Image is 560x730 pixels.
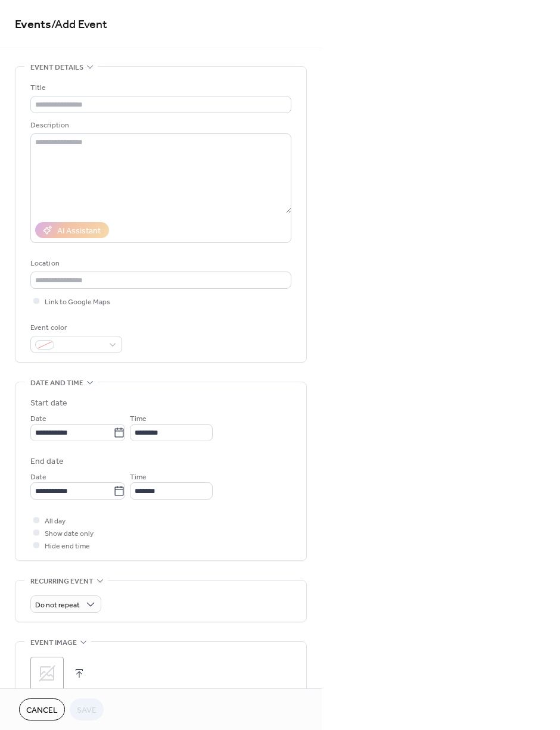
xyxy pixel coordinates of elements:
span: Do not repeat [35,598,80,612]
span: Event image [30,637,77,649]
span: Hide end time [45,540,90,553]
span: / Add Event [51,13,107,36]
span: Time [130,471,147,483]
div: End date [30,456,64,468]
span: All day [45,515,66,528]
div: Event color [30,322,120,334]
div: Start date [30,397,67,410]
div: Location [30,257,289,270]
div: Title [30,82,289,94]
span: Cancel [26,704,58,717]
span: Show date only [45,528,94,540]
span: Date and time [30,377,83,389]
span: Date [30,471,46,483]
button: Cancel [19,698,65,720]
span: Event details [30,61,83,74]
span: Time [130,413,147,425]
div: ; [30,657,64,690]
div: Description [30,119,289,132]
span: Recurring event [30,575,94,588]
span: Link to Google Maps [45,296,110,308]
span: Date [30,413,46,425]
a: Events [15,13,51,36]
